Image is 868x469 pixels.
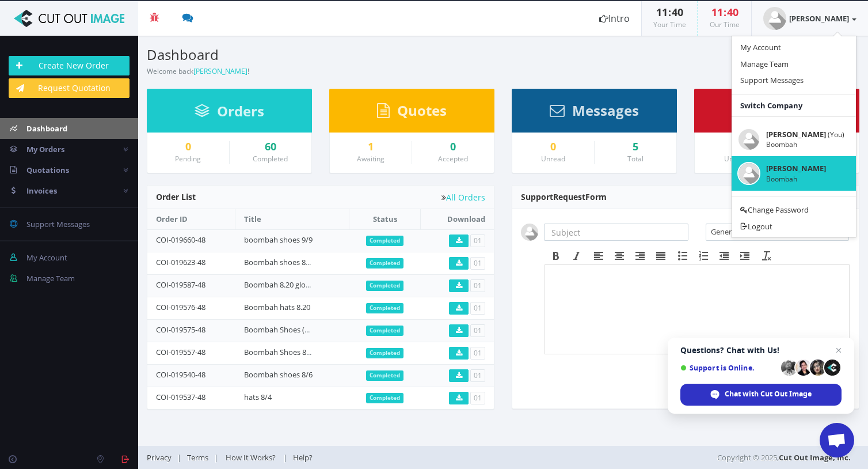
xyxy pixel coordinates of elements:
span: Request [553,191,585,202]
small: Total [627,154,644,164]
a: [PERSON_NAME] Boombah [732,156,856,191]
span: Completed [366,281,403,291]
input: Subject [544,224,688,241]
small: Pending [175,154,201,164]
span: Quotations [26,165,69,175]
a: 0 [156,141,220,153]
div: Increase indent [734,248,755,263]
div: Align left [588,248,609,263]
span: Manage Team [26,273,75,283]
div: Justify [650,248,671,263]
strong: [PERSON_NAME] [766,129,826,139]
a: 0 [421,141,486,153]
a: Manage Team [732,56,856,73]
a: My Account [732,39,856,56]
div: 5 [603,141,668,153]
a: Help? [287,452,318,463]
small: Boombah [766,139,844,149]
div: Italic [566,248,587,263]
div: Align right [630,248,650,263]
a: COI-019576-48 [156,302,205,312]
a: Support Messages [732,72,856,89]
a: Boombah shoes 8/6 [244,369,313,380]
th: Title [235,209,349,229]
div: Chat with Cut Out Image [680,384,842,406]
a: 1 [338,141,403,153]
span: 40 [672,5,683,19]
a: All Orders [441,193,485,202]
img: timthumb.php [763,7,786,30]
a: Boombah 8.20 gloves [244,279,317,290]
a: Orders [195,108,264,119]
span: : [723,5,727,19]
a: 60 [238,141,303,153]
a: Cut Out Image, Inc. [779,452,851,463]
span: Messages [572,101,639,120]
strong: [PERSON_NAME] [766,163,826,173]
a: Boombah shoes 8/26 [244,257,317,267]
small: Awaiting [357,154,384,164]
th: Status [349,209,421,229]
span: Completed [366,370,403,381]
a: Request Quotation [9,78,130,98]
span: 40 [727,5,738,19]
a: Privacy [147,452,177,463]
span: Completed [366,303,403,313]
a: [PERSON_NAME] (You) Boombah [732,122,856,157]
iframe: Rich Text Area. Press ALT-F9 for menu. Press ALT-F10 for toolbar. Press ALT-0 for help [545,265,849,354]
span: Support is Online. [680,364,777,372]
li: Switch Company [732,100,856,111]
span: Completed [366,236,403,246]
span: Orders [217,101,264,120]
a: COI-019660-48 [156,234,205,245]
span: General Query [711,224,833,239]
small: Unread [541,154,565,164]
span: Questions? Chat with Us! [680,346,842,355]
a: Create New Order [9,56,130,75]
span: Copyright © 2025, [717,452,851,463]
div: 1 [703,141,768,153]
a: hats 8/4 [244,392,272,402]
div: | | | [147,446,622,469]
a: COI-019540-48 [156,369,205,380]
span: Completed [366,348,403,358]
small: Boombah [766,174,844,184]
div: Clear formatting [756,248,777,263]
span: How It Works? [226,452,276,463]
a: [PERSON_NAME] [193,66,248,76]
span: Order List [156,191,196,202]
th: Download [421,209,494,229]
div: Decrease indent [714,248,734,263]
a: boombah shoes 9/9 [244,234,313,245]
a: 0 [521,141,585,153]
a: How It Works? [218,452,283,463]
a: COI-019575-48 [156,324,205,335]
a: Quotes [377,108,447,118]
span: Completed [366,326,403,336]
img: user_default.jpg [521,224,538,241]
small: Our Time [710,20,740,29]
a: COI-019537-48 [156,392,205,402]
span: : [668,5,672,19]
img: user_default.jpg [738,129,759,150]
span: Close chat [832,343,846,357]
span: Dashboard [26,123,67,134]
a: Boombah hats 8.20 [244,302,310,312]
a: [PERSON_NAME] [752,1,868,36]
small: Welcome back ! [147,66,249,76]
a: Logout [732,218,856,235]
span: Support Form [521,191,607,202]
small: Completed [253,154,288,164]
a: COI-019623-48 [156,257,205,267]
span: 11 [656,5,668,19]
a: Intro [588,1,641,36]
strong: [PERSON_NAME] [789,13,849,24]
span: Chat with Cut Out Image [725,389,812,399]
span: Support Messages [26,219,90,229]
span: My Account [26,252,67,263]
a: Boombah Shoes (8.19) [244,324,321,335]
